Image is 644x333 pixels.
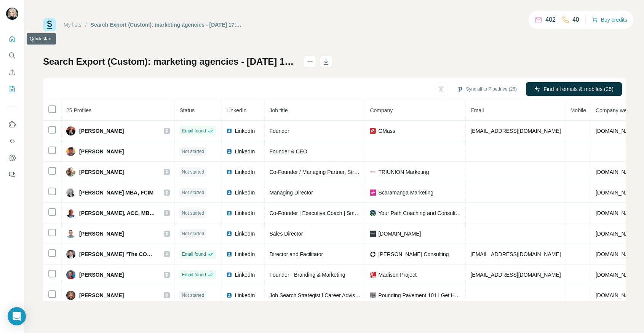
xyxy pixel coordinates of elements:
button: Search [6,49,18,62]
span: LinkedIn [235,148,255,155]
span: Founder - Branding & Marketing [269,272,345,278]
span: [EMAIL_ADDRESS][DOMAIN_NAME] [470,272,561,278]
span: [DOMAIN_NAME] [596,210,638,216]
span: LinkedIn [235,209,255,217]
button: Dashboard [6,151,18,165]
li: / [85,21,87,29]
button: Buy credits [592,14,627,25]
img: Avatar [66,250,75,259]
div: Search Export (Custom): marketing agencies - [DATE] 17:56 [91,21,242,29]
span: Director and Facilitator [269,251,323,257]
span: [PERSON_NAME] [79,292,124,299]
span: Email found [182,271,206,278]
span: LinkedIn [235,250,255,258]
span: Co-Founder | Executive Coach | Small Business Consultant [269,210,410,216]
span: Mobile [570,107,586,113]
span: LinkedIn [235,168,255,176]
button: Use Surfe API [6,134,18,148]
span: Not started [182,148,204,155]
img: LinkedIn logo [226,272,232,278]
img: LinkedIn logo [226,169,232,175]
span: Not started [182,210,204,217]
img: Avatar [66,270,75,279]
img: company-logo [370,251,376,257]
p: 40 [572,15,579,24]
span: Email found [182,251,206,258]
button: Sync all to Pipedrive (25) [452,83,522,95]
img: LinkedIn logo [226,128,232,134]
span: [DOMAIN_NAME] [378,230,421,237]
button: Feedback [6,168,18,182]
p: 402 [545,15,556,24]
span: LinkedIn [235,271,255,279]
span: [EMAIL_ADDRESS][DOMAIN_NAME] [470,128,561,134]
span: Find all emails & mobiles (25) [543,85,614,93]
span: Founder [269,128,289,134]
span: Not started [182,230,204,237]
img: company-logo [370,128,376,134]
span: Founder & CEO [269,148,307,155]
span: [PERSON_NAME] [79,168,124,176]
button: My lists [6,82,18,96]
button: Find all emails & mobiles (25) [526,82,622,96]
button: Use Surfe on LinkedIn [6,118,18,131]
span: Co-Founder / Managing Partner, Strategy & Growth [269,169,391,175]
a: My lists [64,22,81,28]
img: company-logo [370,169,376,175]
img: Avatar [66,126,75,135]
img: LinkedIn logo [226,292,232,298]
span: [DOMAIN_NAME] [596,231,638,237]
span: LinkedIn [235,127,255,135]
span: Pounding Pavement 101 l Get Hired Rapidly! [378,292,461,299]
img: LinkedIn logo [226,231,232,237]
span: [EMAIL_ADDRESS][DOMAIN_NAME] [470,251,561,257]
span: [PERSON_NAME] Consulting [378,250,449,258]
button: actions [304,56,316,68]
img: Avatar [66,167,75,177]
span: [DOMAIN_NAME] [596,251,638,257]
span: [DOMAIN_NAME] [596,272,638,278]
span: Your Path Coaching and Consulting [378,209,461,217]
span: Job Search Strategist l Career Advisor l Speaker [269,292,384,298]
span: Email [470,107,484,113]
img: LinkedIn logo [226,190,232,196]
span: [DOMAIN_NAME] [596,190,638,196]
img: company-logo [370,210,376,216]
span: LinkedIn [235,189,255,196]
span: GMass [378,127,395,135]
span: Job title [269,107,288,113]
img: company-logo [370,231,376,237]
img: company-logo [370,272,376,278]
span: [PERSON_NAME] "The COO Guy" [79,250,156,258]
span: Madison Project [378,271,416,279]
span: LinkedIn [235,230,255,237]
span: LinkedIn [226,107,246,113]
span: Not started [182,169,204,175]
span: Not started [182,189,204,196]
span: Sales Director [269,231,303,237]
span: [PERSON_NAME] [79,127,124,135]
span: Status [179,107,195,113]
img: company-logo [370,190,376,196]
img: Avatar [66,209,75,218]
img: LinkedIn logo [226,148,232,155]
span: Company [370,107,393,113]
span: Company website [596,107,638,113]
span: Email found [182,127,206,134]
span: [DOMAIN_NAME] [596,292,638,298]
span: Scaramanga Marketing [378,189,433,196]
img: company-logo [370,292,376,298]
img: Avatar [66,229,75,238]
span: LinkedIn [235,292,255,299]
span: Not started [182,292,204,299]
img: Avatar [66,147,75,156]
button: Quick start [6,32,18,46]
span: TRIUNION Marketing [378,168,429,176]
div: Open Intercom Messenger [8,307,26,325]
button: Enrich CSV [6,65,18,79]
h1: Search Export (Custom): marketing agencies - [DATE] 17:56 [43,56,297,68]
img: Avatar [66,188,75,197]
span: [DOMAIN_NAME] [596,128,638,134]
span: [PERSON_NAME] [79,271,124,279]
img: LinkedIn logo [226,210,232,216]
